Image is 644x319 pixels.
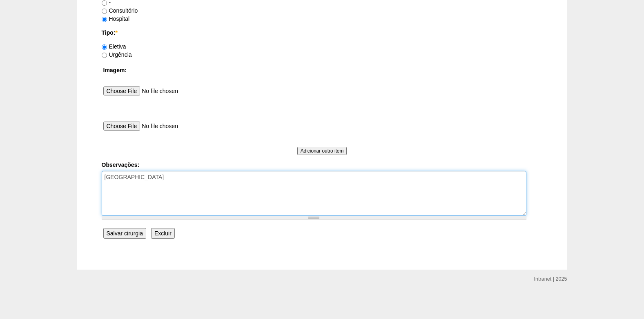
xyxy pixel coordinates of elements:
input: Adicionar outro item [297,147,347,155]
input: Consultório [102,9,107,14]
div: Intranet | 2025 [534,275,567,283]
label: Consultório [102,7,138,14]
input: Excluir [151,228,175,239]
textarea: [GEOGRAPHIC_DATA] [102,171,526,216]
label: Hospital [102,16,130,22]
label: Urgência [102,51,132,58]
input: - [102,0,107,6]
th: Imagem: [102,64,543,76]
input: Salvar cirurgia [103,228,146,239]
span: Este campo é obrigatório. [115,29,117,36]
input: Urgência [102,53,107,58]
label: Observações: [102,161,543,169]
input: Hospital [102,17,107,22]
label: Tipo: [102,29,543,37]
input: Eletiva [102,44,107,50]
label: Eletiva [102,43,126,50]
